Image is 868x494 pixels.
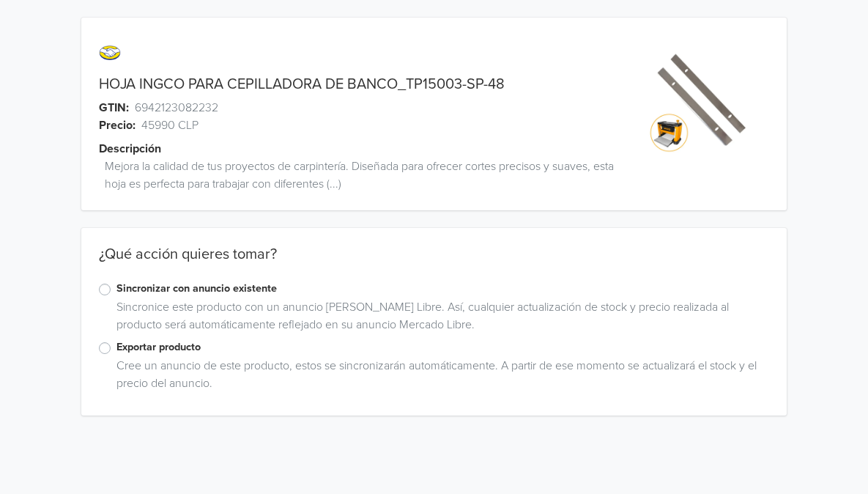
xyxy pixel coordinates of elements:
span: Descripción [99,140,161,158]
span: Precio: [99,117,136,134]
div: ¿Qué acción quieres tomar? [81,246,787,281]
div: Sincronice este producto con un anuncio [PERSON_NAME] Libre. Así, cualquier actualización de stoc... [111,298,769,339]
span: 45990 CLP [141,117,199,134]
span: GTIN: [99,99,129,117]
div: Cree un anuncio de este producto, estos se sincronizarán automáticamente. A partir de ese momento... [111,357,769,398]
span: Mejora la calidad de tus proyectos de carpintería. Diseñada para ofrecer cortes precisos y suaves... [105,158,628,193]
label: Sincronizar con anuncio existente [116,281,769,297]
a: HOJA INGCO PARA CEPILLADORA DE BANCO_TP15003-SP-48 [99,75,505,93]
span: 6942123082232 [135,99,218,117]
label: Exportar producto [116,339,769,355]
img: product_image [643,47,754,158]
